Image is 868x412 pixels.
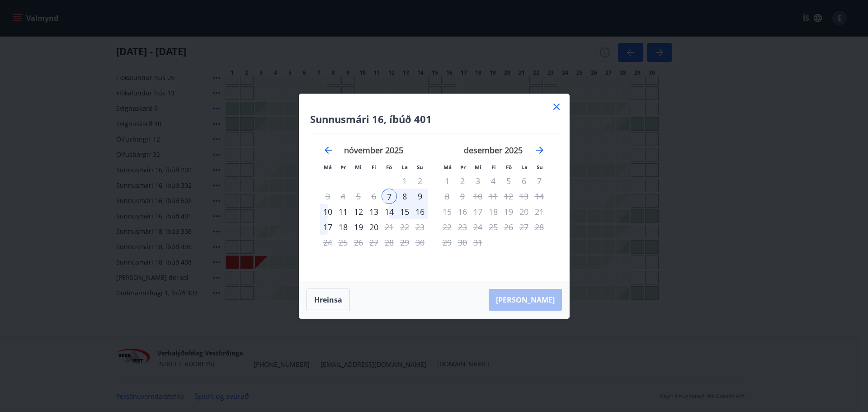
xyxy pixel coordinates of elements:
[439,189,455,204] td: Not available. mánudagur, 8. desember 2025
[335,219,351,235] td: Choose þriðjudagur, 18. nóvember 2025 as your check-out date. It’s available.
[324,164,332,170] small: Má
[382,204,397,219] td: Choose föstudagur, 14. nóvember 2025 as your check-out date. It’s available.
[397,189,412,204] div: 8
[412,235,428,250] td: Not available. sunnudagur, 30. nóvember 2025
[382,219,397,235] td: Not available. föstudagur, 21. nóvember 2025
[464,145,523,156] strong: desember 2025
[412,204,428,219] div: 16
[470,189,486,204] td: Not available. miðvikudagur, 10. desember 2025
[335,189,351,204] td: Not available. þriðjudagur, 4. nóvember 2025
[320,235,335,250] td: Not available. mánudagur, 24. nóvember 2025
[366,204,382,219] td: Choose fimmtudagur, 13. nóvember 2025 as your check-out date. It’s available.
[534,145,545,156] div: Move forward to switch to the next month.
[382,204,397,219] div: 14
[516,204,532,219] td: Not available. laugardagur, 20. desember 2025
[470,235,486,250] td: Not available. miðvikudagur, 31. desember 2025
[344,145,403,156] strong: nóvember 2025
[486,189,501,204] td: Not available. fimmtudagur, 11. desember 2025
[323,145,334,156] div: Move backward to switch to the previous month.
[455,204,470,219] td: Not available. þriðjudagur, 16. desember 2025
[351,189,366,204] td: Not available. miðvikudagur, 5. nóvember 2025
[355,164,362,170] small: Mi
[412,173,428,189] td: Not available. sunnudagur, 2. nóvember 2025
[470,173,486,189] td: Not available. miðvikudagur, 3. desember 2025
[307,289,350,311] button: Hreinsa
[335,219,351,235] div: 18
[401,164,408,170] small: La
[382,189,397,204] td: Selected as start date. föstudagur, 7. nóvember 2025
[486,219,501,235] td: Not available. fimmtudagur, 25. desember 2025
[439,235,455,250] td: Not available. mánudagur, 29. desember 2025
[340,164,346,170] small: Þr
[532,189,547,204] td: Not available. sunnudagur, 14. desember 2025
[516,173,532,189] td: Not available. laugardagur, 6. desember 2025
[455,219,470,235] div: Aðeins útritun í boði
[335,204,351,219] td: Choose þriðjudagur, 11. nóvember 2025 as your check-out date. It’s available.
[397,219,412,235] td: Not available. laugardagur, 22. nóvember 2025
[470,219,486,235] td: Not available. miðvikudagur, 24. desember 2025
[382,235,397,250] td: Not available. föstudagur, 28. nóvember 2025
[397,235,412,250] td: Not available. laugardagur, 29. nóvember 2025
[501,204,516,219] td: Not available. föstudagur, 19. desember 2025
[439,173,455,189] td: Not available. mánudagur, 1. desember 2025
[412,219,428,235] td: Not available. sunnudagur, 23. nóvember 2025
[501,219,516,235] td: Not available. föstudagur, 26. desember 2025
[366,219,382,235] div: Aðeins útritun í boði
[455,173,470,189] td: Not available. þriðjudagur, 2. desember 2025
[412,189,428,204] td: Choose sunnudagur, 9. nóvember 2025 as your check-out date. It’s available.
[335,204,351,219] div: 11
[351,219,366,235] td: Choose miðvikudagur, 19. nóvember 2025 as your check-out date. It’s available.
[486,204,501,219] td: Not available. fimmtudagur, 18. desember 2025
[460,164,466,170] small: Þr
[386,164,392,170] small: Fö
[397,173,412,189] td: Not available. laugardagur, 1. nóvember 2025
[320,219,335,235] td: Choose mánudagur, 17. nóvember 2025 as your check-out date. It’s available.
[501,189,516,204] td: Not available. föstudagur, 12. desember 2025
[506,164,512,170] small: Fö
[382,189,397,204] div: Aðeins innritun í boði
[320,219,335,235] div: 17
[516,189,532,204] td: Not available. laugardagur, 13. desember 2025
[412,204,428,219] td: Choose sunnudagur, 16. nóvember 2025 as your check-out date. It’s available.
[521,164,528,170] small: La
[351,204,366,219] div: 12
[366,235,382,250] td: Not available. fimmtudagur, 27. nóvember 2025
[532,173,547,189] td: Not available. sunnudagur, 7. desember 2025
[397,204,412,219] div: 15
[351,235,366,250] td: Not available. miðvikudagur, 26. nóvember 2025
[455,219,470,235] td: Not available. þriðjudagur, 23. desember 2025
[475,164,481,170] small: Mi
[412,189,428,204] div: 9
[397,204,412,219] td: Choose laugardagur, 15. nóvember 2025 as your check-out date. It’s available.
[455,235,470,250] td: Not available. þriðjudagur, 30. desember 2025
[417,164,423,170] small: Su
[366,219,382,235] td: Choose fimmtudagur, 20. nóvember 2025 as your check-out date. It’s available.
[537,164,543,170] small: Su
[351,204,366,219] td: Choose miðvikudagur, 12. nóvember 2025 as your check-out date. It’s available.
[320,204,335,219] td: Choose mánudagur, 10. nóvember 2025 as your check-out date. It’s available.
[351,219,366,235] div: 19
[366,189,382,204] td: Not available. fimmtudagur, 6. nóvember 2025
[310,112,558,126] h4: Sunnusmári 16, íbúð 401
[443,164,452,170] small: Má
[320,204,335,219] div: 10
[439,219,455,235] td: Not available. mánudagur, 22. desember 2025
[455,189,470,204] td: Not available. þriðjudagur, 9. desember 2025
[470,204,486,219] td: Not available. miðvikudagur, 17. desember 2025
[335,235,351,250] td: Not available. þriðjudagur, 25. nóvember 2025
[397,189,412,204] td: Choose laugardagur, 8. nóvember 2025 as your check-out date. It’s available.
[310,133,558,270] div: Calendar
[532,219,547,235] td: Not available. sunnudagur, 28. desember 2025
[532,204,547,219] td: Not available. sunnudagur, 21. desember 2025
[470,189,486,204] div: Aðeins útritun í boði
[320,189,335,204] td: Not available. mánudagur, 3. nóvember 2025
[491,164,496,170] small: Fi
[372,164,376,170] small: Fi
[439,204,455,219] td: Not available. mánudagur, 15. desember 2025
[486,173,501,189] td: Not available. fimmtudagur, 4. desember 2025
[501,173,516,189] td: Not available. föstudagur, 5. desember 2025
[366,204,382,219] div: 13
[516,219,532,235] td: Not available. laugardagur, 27. desember 2025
